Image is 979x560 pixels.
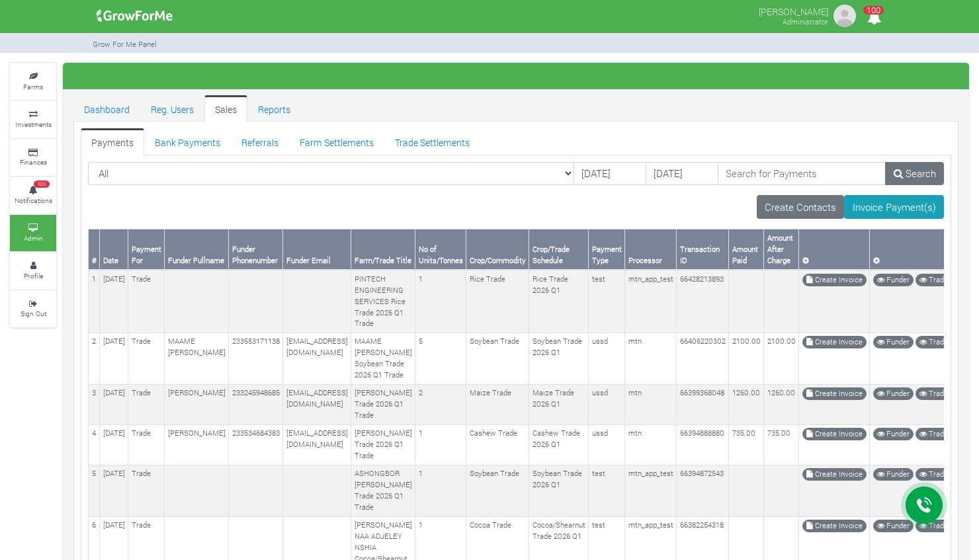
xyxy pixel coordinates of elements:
img: growforme image [92,3,177,29]
small: Finances [20,157,47,167]
a: Create Invoice [802,428,867,440]
td: Trade [128,384,165,424]
td: 1 [89,270,100,333]
th: No of Units/Tonnes [415,229,466,270]
a: Funder [873,387,914,400]
a: Reports [247,95,301,122]
td: 1 [415,270,466,333]
th: Farm/Trade Title [351,229,415,270]
td: ASHONGBOR [PERSON_NAME] Trade 2026 Q1 Trade [351,465,415,516]
td: Maize Trade [466,384,529,424]
a: Trade Settlements [384,128,480,155]
td: 735.00 [729,424,764,465]
small: Investments [15,120,52,129]
a: Admin [10,215,56,251]
th: Transaction ID [677,229,729,270]
a: Trade [915,274,952,286]
td: [DATE] [100,465,128,516]
a: Invoice Payment(s) [844,195,944,219]
small: Sign Out [21,309,46,318]
img: growforme image [831,3,858,29]
a: Create Contacts [757,195,845,219]
td: 3 [89,384,100,424]
td: Trade [128,333,165,384]
td: Maize Trade 2026 Q1 [529,384,589,424]
td: 2100.00 [764,333,799,384]
td: Trade [128,424,165,465]
small: Farms [23,82,43,91]
p: [PERSON_NAME] [759,3,828,19]
td: [PERSON_NAME] [165,384,229,424]
a: Funder [873,336,914,348]
td: 5 [89,465,100,516]
td: ussd [589,333,625,384]
td: mtn_app_test [625,270,677,333]
span: 100 [34,180,50,188]
td: Soybean Trade [466,465,529,516]
i: Notifications [861,3,887,32]
th: Funder Email [283,229,351,270]
th: Funder Fullname [165,229,229,270]
a: Investments [10,101,56,138]
a: Create Invoice [802,520,867,532]
a: Bank Payments [144,128,231,155]
td: 1260.00 [764,384,799,424]
a: Trade [915,428,952,440]
th: Amount Paid [729,229,764,270]
td: [PERSON_NAME] [165,424,229,465]
td: [DATE] [100,424,128,465]
input: DD/MM/YYYY [646,162,718,186]
input: DD/MM/YYYY [574,162,646,186]
td: [EMAIL_ADDRESS][DOMAIN_NAME] [283,424,351,465]
small: Profile [24,271,43,280]
a: Farm Settlements [289,128,384,155]
small: Admin [24,233,43,243]
td: Rice Trade 2026 Q1 [529,270,589,333]
td: [DATE] [100,333,128,384]
th: Payment Type [589,229,625,270]
td: 1 [415,465,466,516]
td: Cashew Trade [466,424,529,465]
td: PINTECH ENGINEERING SERVICES Rice Trade 2026 Q1 Trade [351,270,415,333]
a: Dashboard [73,95,140,122]
td: mtn_app_test [625,465,677,516]
a: Sales [204,95,247,122]
a: Create Invoice [802,274,867,286]
small: Administrator [783,17,828,26]
td: mtn [625,333,677,384]
td: 2 [415,384,466,424]
a: Funder [873,274,914,286]
th: Payment For [128,229,165,270]
td: 4 [89,424,100,465]
td: mtn [625,424,677,465]
td: [DATE] [100,270,128,333]
a: Trade [915,468,952,481]
td: 2100.00 [729,333,764,384]
th: Funder Phonenumber [229,229,283,270]
a: Trade [915,336,952,348]
td: 233553171138 [229,333,283,384]
a: Farms [10,63,56,100]
a: Referrals [231,128,289,155]
a: Sign Out [10,291,56,327]
td: [EMAIL_ADDRESS][DOMAIN_NAME] [283,333,351,384]
a: Create Invoice [802,336,867,348]
td: Soybean Trade [466,333,529,384]
td: Rice Trade [466,270,529,333]
a: Funder [873,428,914,440]
th: Date [100,229,128,270]
td: ussd [589,384,625,424]
td: Trade [128,270,165,333]
td: test [589,270,625,333]
td: 735.00 [764,424,799,465]
a: Finances [10,140,56,176]
td: 66394872543 [677,465,729,516]
th: # [89,229,100,270]
td: [DATE] [100,384,128,424]
a: Trade [915,387,952,400]
td: [PERSON_NAME] Trade 2026 Q1 Trade [351,384,415,424]
td: MAAME [PERSON_NAME] Soybean Trade 2026 Q1 Trade [351,333,415,384]
td: 233534684383 [229,424,283,465]
a: Reg. Users [140,95,204,122]
small: Grow For Me Panel [93,39,157,49]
